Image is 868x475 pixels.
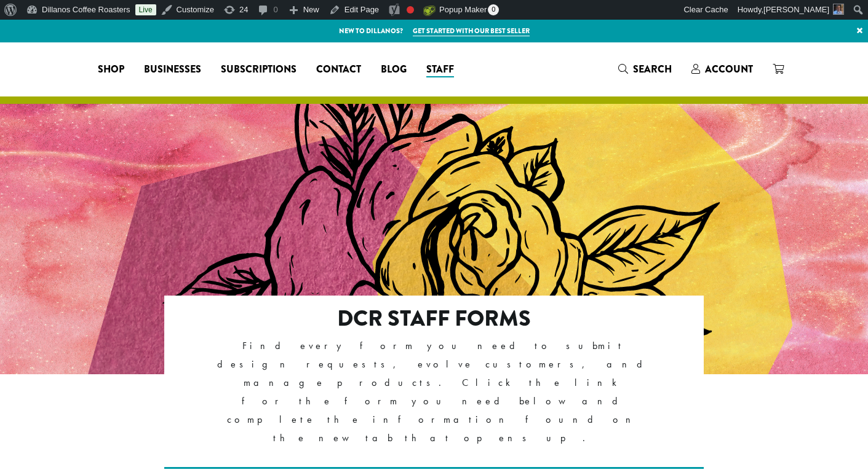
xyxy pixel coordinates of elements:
[217,337,651,447] p: Find every form you need to submit design requests, evolve customers, and manage products. Click ...
[413,26,530,36] a: Get started with our best seller
[608,59,682,79] a: Search
[426,62,454,77] span: Staff
[633,62,672,76] span: Search
[144,62,201,77] span: Businesses
[407,6,414,14] div: Focus keyphrase not set
[705,62,753,76] span: Account
[217,305,651,332] h2: DCR Staff Forms
[381,62,407,77] span: Blog
[88,60,134,79] a: Shop
[851,20,868,42] a: ×
[316,62,361,77] span: Contact
[416,60,464,79] a: Staff
[221,62,297,77] span: Subscriptions
[488,4,499,15] span: 0
[98,62,124,77] span: Shop
[135,4,156,15] a: Live
[763,5,829,14] span: [PERSON_NAME]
